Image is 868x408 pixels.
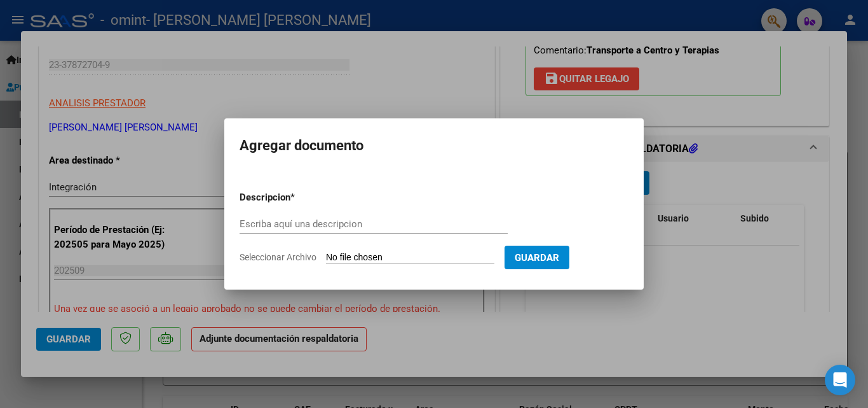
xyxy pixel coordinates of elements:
p: Descripcion [240,190,356,205]
h2: Agregar documento [240,134,628,158]
span: Guardar [515,252,559,264]
button: Guardar [505,246,569,269]
span: Seleccionar Archivo [240,252,316,262]
div: Open Intercom Messenger [825,365,855,395]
